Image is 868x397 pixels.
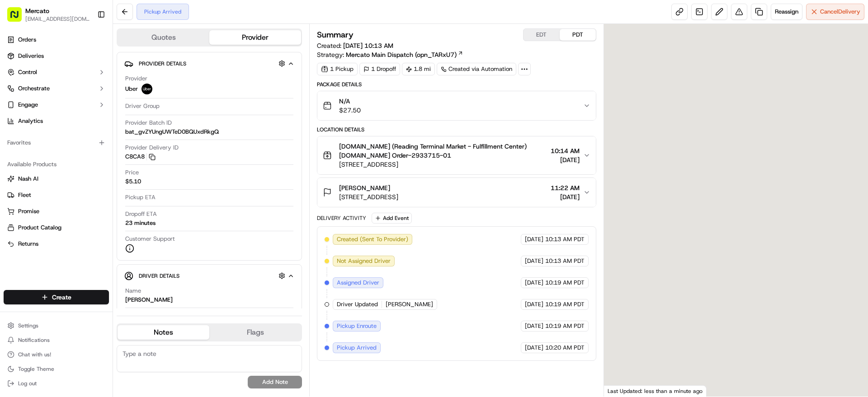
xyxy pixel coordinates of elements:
span: Deliveries [18,52,44,60]
span: [PERSON_NAME] [386,300,433,308]
a: Fleet [7,191,105,199]
span: [DATE] [551,155,580,164]
span: Toggle Theme [18,365,54,373]
a: Mercato Main Dispatch (opn_TARxU7) [346,50,463,59]
span: N/A [339,97,361,106]
span: [DOMAIN_NAME] (Reading Terminal Market - Fulfillment Center) [DOMAIN_NAME] Order-2933715-01 [339,142,547,160]
button: PDT [560,29,596,41]
button: Nash AI [4,172,109,186]
span: Cancel Delivery [820,8,860,16]
span: Pickup Enroute [337,322,377,330]
div: [PERSON_NAME] [125,296,173,304]
a: Nash AI [7,175,105,183]
button: Fleet [4,188,109,202]
span: [DATE] [525,257,543,265]
span: Not Assigned Driver [337,257,391,265]
span: 10:19 AM PDT [545,322,585,330]
div: Favorites [4,135,109,150]
span: Provider Batch ID [125,119,172,127]
span: Name [125,287,141,295]
a: Promise [7,207,105,215]
div: Package Details [317,81,596,88]
span: Created (Sent To Provider) [337,235,408,243]
button: Control [4,65,109,79]
span: Promise [18,207,39,215]
button: Returns [4,237,109,251]
button: [PERSON_NAME][STREET_ADDRESS]11:22 AM[DATE] [317,178,595,207]
span: Chat with us! [18,351,51,358]
span: Settings [18,322,38,329]
span: Provider Delivery ID [125,144,179,152]
span: $27.50 [339,106,361,115]
span: Fleet [18,191,31,199]
span: Engage [18,101,38,109]
span: [PERSON_NAME] [339,183,390,192]
a: Created via Automation [437,63,516,75]
a: Deliveries [4,49,109,63]
span: Log out [18,380,37,387]
button: Add Event [372,213,412,224]
span: Orchestrate [18,84,50,93]
span: Mercato Main Dispatch (opn_TARxU7) [346,50,457,59]
button: Reassign [771,4,802,20]
h3: Summary [317,31,354,39]
span: 10:13 AM PDT [545,257,585,265]
span: Control [18,68,37,76]
span: Uber [125,85,138,93]
div: Location Details [317,126,596,133]
span: [DATE] [525,235,543,243]
span: [DATE] 10:13 AM [343,42,393,50]
span: 10:20 AM PDT [545,344,585,352]
span: [DATE] [525,344,543,352]
span: [STREET_ADDRESS] [339,192,398,201]
button: Provider Details [124,56,294,71]
button: [EMAIL_ADDRESS][DOMAIN_NAME] [25,15,90,23]
span: [STREET_ADDRESS] [339,160,547,169]
div: Available Products [4,157,109,172]
span: Returns [18,240,38,248]
span: Pickup Arrived [337,344,377,352]
a: Orders [4,33,109,47]
span: Notifications [18,336,50,344]
div: 1 Dropoff [359,63,400,75]
button: CancelDelivery [806,4,864,20]
span: Driver Group [125,102,160,110]
button: N/A$27.50 [317,91,595,120]
span: [DATE] [525,300,543,308]
button: Notifications [4,334,109,346]
button: Mercato[EMAIL_ADDRESS][DOMAIN_NAME] [4,4,94,25]
span: [DATE] [525,322,543,330]
button: Provider [209,30,301,45]
div: 23 minutes [125,219,156,227]
button: Settings [4,319,109,332]
button: Driver Details [124,268,294,283]
button: Create [4,290,109,304]
a: Returns [7,240,105,248]
span: 10:13 AM PDT [545,235,585,243]
button: Promise [4,204,109,219]
button: [DOMAIN_NAME] (Reading Terminal Market - Fulfillment Center) [DOMAIN_NAME] Order-2933715-01[STREE... [317,136,595,174]
span: 11:22 AM [551,183,580,192]
button: Orchestrate [4,81,109,96]
button: Notes [118,325,209,340]
button: Chat with us! [4,348,109,361]
span: Provider Details [139,60,186,67]
span: [DATE] [525,279,543,287]
button: Toggle Theme [4,363,109,375]
div: Delivery Activity [317,215,366,222]
span: Driver Updated [337,300,378,308]
span: Created: [317,41,393,50]
span: 10:19 AM PDT [545,279,585,287]
span: Analytics [18,117,43,125]
span: Provider [125,75,147,83]
span: Reassign [775,8,798,16]
button: C8CA8 [125,153,156,161]
span: Price [125,168,139,177]
span: $5.10 [125,177,141,186]
div: 1.8 mi [402,63,435,75]
span: [DATE] [551,192,580,201]
span: 10:14 AM [551,146,580,155]
a: Product Catalog [7,224,105,232]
